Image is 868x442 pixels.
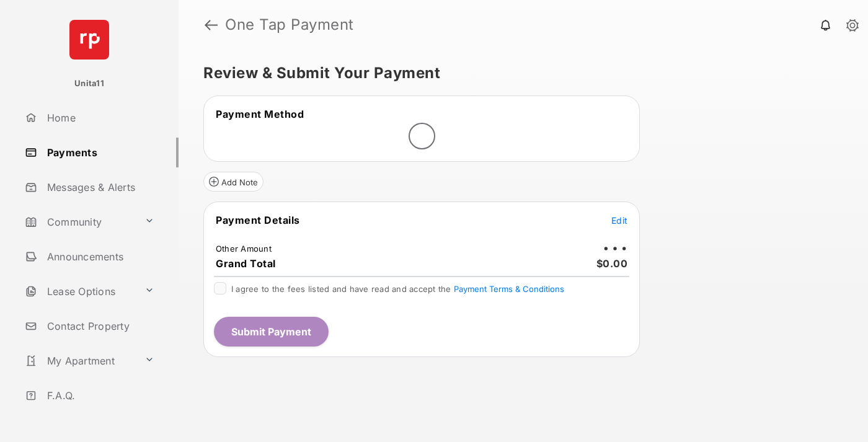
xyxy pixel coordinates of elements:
a: Lease Options [20,276,139,306]
span: Payment Method [216,108,304,120]
span: Grand Total [216,257,276,270]
a: Messages & Alerts [20,172,179,202]
a: Payments [20,138,179,167]
button: Submit Payment [214,317,329,347]
a: Announcements [20,242,179,272]
a: My Apartment [20,346,139,376]
a: F.A.Q. [20,381,179,410]
img: svg+xml;base64,PHN2ZyB4bWxucz0iaHR0cDovL3d3dy53My5vcmcvMjAwMC9zdmciIHdpZHRoPSI2NCIgaGVpZ2h0PSI2NC... [69,20,109,60]
button: Add Note [203,172,263,192]
span: Payment Details [216,214,300,226]
h5: Review & Submit Your Payment [203,66,833,81]
button: Edit [611,214,627,226]
span: Edit [611,215,627,226]
td: Other Amount [215,243,272,254]
strong: One Tap Payment [225,17,354,32]
p: Unita11 [74,77,104,90]
span: $0.00 [596,257,628,270]
a: Home [20,103,179,133]
a: Contact Property [20,311,179,341]
span: I agree to the fees listed and have read and accept the [231,284,564,294]
button: I agree to the fees listed and have read and accept the [454,284,564,294]
a: Community [20,207,139,237]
